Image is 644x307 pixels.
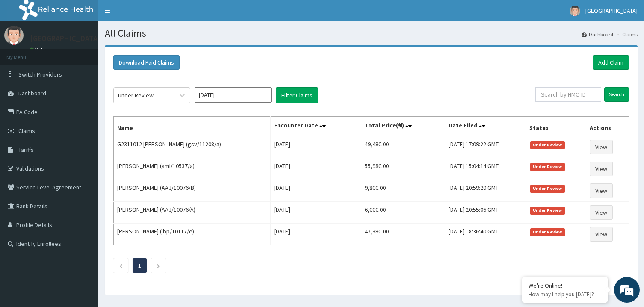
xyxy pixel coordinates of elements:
a: Next page [157,262,160,269]
div: Under Review [118,91,154,100]
li: Claims [614,31,638,38]
td: [PERSON_NAME] (aml/10537/a) [114,158,271,180]
th: Total Price(₦) [361,117,445,136]
a: View [590,140,613,154]
a: Page 1 is your current page [138,262,141,269]
a: Online [30,47,50,53]
td: [DATE] 15:04:14 GMT [445,158,526,180]
th: Status [526,117,586,136]
h1: All Claims [105,28,638,39]
td: [PERSON_NAME] (AAJ/10076/A) [114,202,271,224]
a: View [590,183,613,198]
input: Search by HMO ID [535,87,601,102]
th: Actions [586,117,629,136]
div: We're Online! [529,282,601,289]
td: G2311012 [PERSON_NAME] (gsv/11208/a) [114,136,271,158]
button: Download Paid Claims [113,55,180,70]
td: [DATE] 18:36:40 GMT [445,224,526,245]
td: [PERSON_NAME] (lbp/10117/e) [114,224,271,245]
input: Search [604,87,629,102]
img: User Image [570,6,580,16]
span: Claims [18,127,35,135]
th: Date Filed [445,117,526,136]
td: [DATE] [271,136,361,158]
span: Dashboard [18,89,46,97]
span: Under Review [530,163,565,171]
a: Add Claim [593,55,629,70]
span: Tariffs [18,146,34,153]
td: 49,480.00 [361,136,445,158]
input: Select Month and Year [195,87,272,103]
td: [PERSON_NAME] (AAJ/10076/B) [114,180,271,202]
p: How may I help you today? [529,291,601,298]
td: [DATE] [271,180,361,202]
a: View [590,162,613,176]
a: View [590,227,613,242]
span: Under Review [530,207,565,214]
span: [GEOGRAPHIC_DATA] [585,7,638,15]
td: 6,000.00 [361,202,445,224]
td: 47,380.00 [361,224,445,245]
td: [DATE] 17:09:22 GMT [445,136,526,158]
a: Dashboard [582,31,613,38]
td: [DATE] 20:59:20 GMT [445,180,526,202]
img: User Image [4,26,24,45]
td: [DATE] [271,202,361,224]
a: Previous page [119,262,123,269]
span: Under Review [530,228,565,236]
p: [GEOGRAPHIC_DATA] [30,35,100,42]
td: 55,980.00 [361,158,445,180]
th: Name [114,117,271,136]
th: Encounter Date [271,117,361,136]
td: 9,800.00 [361,180,445,202]
span: Switch Providers [18,71,62,78]
button: Filter Claims [276,87,318,103]
td: [DATE] 20:55:06 GMT [445,202,526,224]
a: View [590,205,613,220]
td: [DATE] [271,158,361,180]
td: [DATE] [271,224,361,245]
span: Under Review [530,141,565,149]
span: Under Review [530,185,565,192]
